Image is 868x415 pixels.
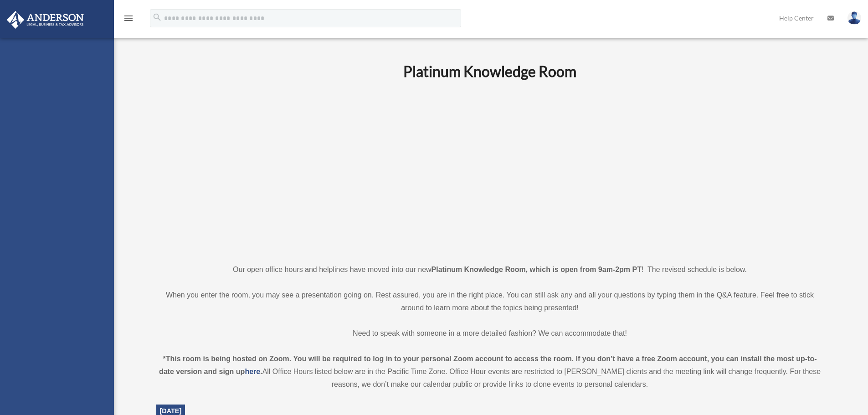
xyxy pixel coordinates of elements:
[847,11,861,25] img: User Pic
[156,353,824,391] div: All Office Hours listed below are in the Pacific Time Zone. Office Hour events are restricted to ...
[156,263,824,276] p: Our open office hours and helplines have moved into our new ! The revised schedule is below.
[353,92,627,246] iframe: 231110_Toby_KnowledgeRoom
[152,12,162,22] i: search
[123,13,134,24] i: menu
[123,16,134,24] a: menu
[4,11,87,29] img: Anderson Advisors Platinum Portal
[156,289,824,314] p: When you enter the room, you may see a presentation going on. Rest assured, you are in the right ...
[159,355,817,375] strong: *This room is being hosted on Zoom. You will be required to log in to your personal Zoom account ...
[403,62,576,80] b: Platinum Knowledge Room
[160,407,182,415] span: [DATE]
[431,266,642,273] strong: Platinum Knowledge Room, which is open from 9am-2pm PT
[245,368,260,375] a: here
[156,327,824,340] p: Need to speak with someone in a more detailed fashion? We can accommodate that!
[260,368,262,375] strong: .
